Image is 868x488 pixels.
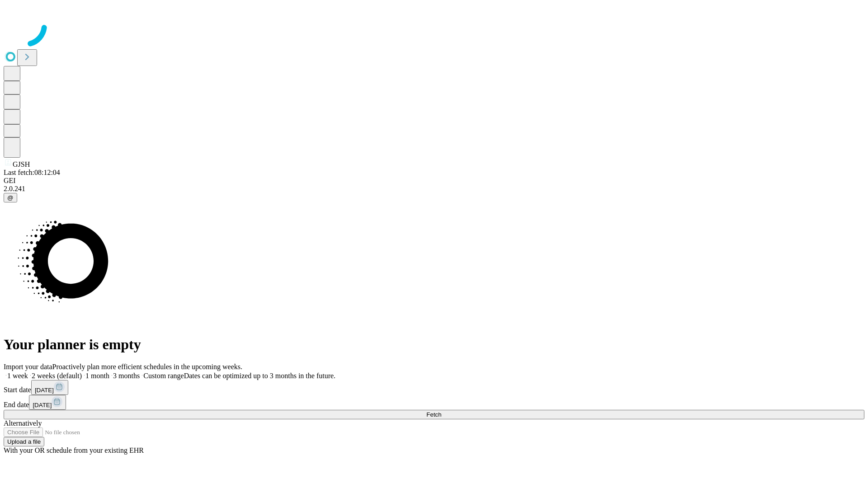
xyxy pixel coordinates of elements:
[113,372,140,380] span: 3 months
[13,160,30,168] span: GJSH
[4,437,44,446] button: Upload a file
[4,177,864,185] div: GEI
[32,372,82,380] span: 2 weeks (default)
[4,380,864,395] div: Start date
[33,402,52,408] span: [DATE]
[4,419,42,427] span: Alternatively
[52,363,242,371] span: Proactively plan more efficient schedules in the upcoming weeks.
[31,380,68,395] button: [DATE]
[7,194,14,201] span: @
[4,446,144,454] span: With your OR schedule from your existing EHR
[29,395,66,410] button: [DATE]
[4,193,17,202] button: @
[7,372,28,380] span: 1 week
[4,169,60,176] span: Last fetch: 08:12:04
[4,395,864,410] div: End date
[143,372,184,380] span: Custom range
[4,185,864,193] div: 2.0.241
[35,387,54,394] span: [DATE]
[4,410,864,419] button: Fetch
[4,336,864,353] h1: Your planner is empty
[184,372,335,380] span: Dates can be optimized up to 3 months in the future.
[4,363,52,371] span: Import your data
[426,411,441,418] span: Fetch
[85,372,109,380] span: 1 month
